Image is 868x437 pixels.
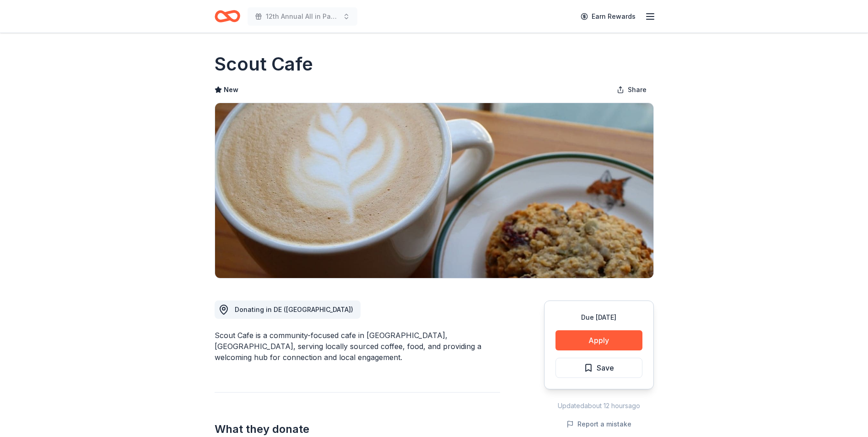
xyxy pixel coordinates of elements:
a: Earn Rewards [575,8,641,25]
a: Home [215,5,240,27]
span: New [224,84,238,95]
button: Save [555,358,642,378]
div: Updated about 12 hours ago [544,400,654,411]
h2: What they donate [215,422,500,437]
button: Report a mistake [566,419,631,430]
span: Save [597,362,614,374]
img: Image for Scout Cafe [215,103,653,278]
div: Scout Cafe is a community-focused cafe in [GEOGRAPHIC_DATA], [GEOGRAPHIC_DATA], serving locally s... [215,330,500,363]
button: 12th Annual All in Paddle Raffle [248,7,357,26]
span: Donating in DE ([GEOGRAPHIC_DATA]) [235,306,353,313]
button: Share [609,81,654,99]
h1: Scout Cafe [215,51,313,77]
span: Share [628,84,647,95]
button: Apply [555,330,642,350]
div: Due [DATE] [555,312,642,323]
span: 12th Annual All in Paddle Raffle [266,11,339,22]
